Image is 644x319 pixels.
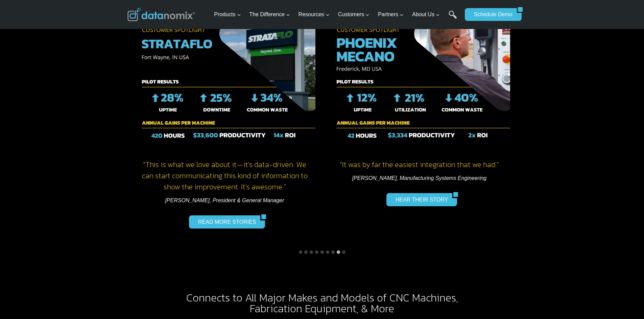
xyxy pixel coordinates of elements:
[299,250,302,254] button: Go to slide 1
[127,8,195,21] img: Datanomix
[249,10,290,19] span: The Difference
[189,215,260,228] a: READ MORE STORIES
[326,250,329,254] button: Go to slide 6
[322,6,517,246] div: 9 of 9
[352,175,487,181] em: [PERSON_NAME], Manufacturing Systems Engineering
[134,159,315,192] h4: “This is what we love about it—it’s data-driven. We can start communicating this kind of informat...
[214,10,241,19] span: Products
[76,151,86,155] a: Terms
[610,287,644,319] iframe: Chat Widget
[127,6,322,246] div: 8 of 9
[163,292,482,314] h2: , Fabrication Equipment, & More
[320,250,324,254] button: Go to slide 5
[3,200,112,316] iframe: Popup CTA
[449,10,457,26] a: Search
[165,197,284,203] em: [PERSON_NAME], President & General Manager
[152,83,178,89] span: State/Region
[338,10,369,19] span: Customers
[152,28,183,34] span: Phone number
[465,8,517,21] a: Schedule Demo
[315,250,318,254] button: Go to slide 4
[610,287,644,319] div: Widget de chat
[134,13,315,148] img: Datanomix Customer Strataflow Production Monitoring Pilot Results
[331,250,335,254] button: Go to slide 7
[92,151,114,155] a: Privacy Policy
[304,250,308,254] button: Go to slide 2
[310,250,313,254] button: Go to slide 3
[299,10,330,19] span: Resources
[342,250,345,254] button: Go to slide 9
[378,10,404,19] span: Partners
[211,4,461,26] nav: Primary Navigation
[337,250,340,254] button: Go to slide 8
[152,0,174,6] span: Last Name
[329,159,510,170] h4: “It was by far the easiest integration that we had.”
[127,249,517,255] ul: Select a slide to show
[186,290,456,306] mark: Connects to All Major Makes and Models of CNC Machines
[329,13,510,148] img: Phoenix Mecano Sees 2x ROI in annual gains per CNC machine.
[386,193,453,206] a: HEAR THEIR STORY
[412,10,440,19] span: About Us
